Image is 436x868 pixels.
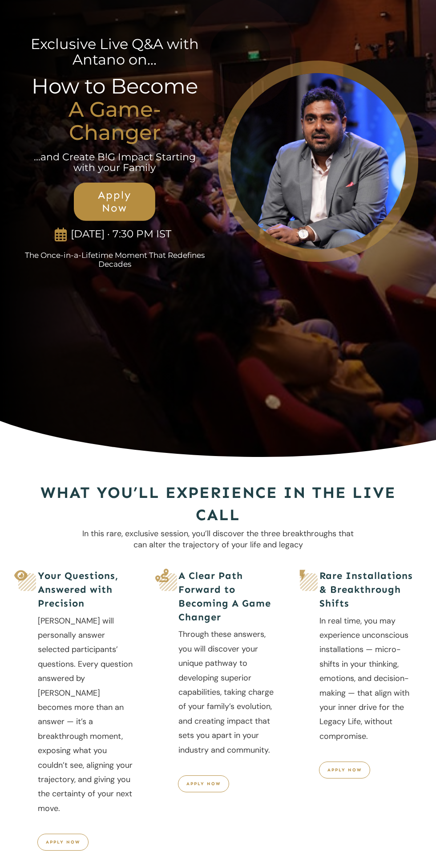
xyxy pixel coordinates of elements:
[67,228,175,240] p: [DATE] · 7:30 PM IST
[46,839,80,845] span: Apply Now
[38,569,135,610] h5: Your Questions, Answered with Precision
[319,569,417,610] h5: Rare Installations & Breakthrough Shifts
[32,73,198,99] span: How to Become
[327,767,362,773] span: apply now
[38,614,135,825] p: [PERSON_NAME] will personally answer selected participants’ questions. Every question answered by...
[178,569,276,624] h5: A Clear Path Forward to Becoming A Game Changer
[84,189,145,215] span: Apply Now
[28,152,202,173] p: ...and Create B!G Impact Starting with your Family
[319,762,370,778] a: apply now
[18,251,211,269] p: The Once-in-a-Lifetime Moment That Redefines Decades
[319,614,417,753] p: In real time, you may experience unconscious installations — micro-shifts in your thinking, emoti...
[18,481,418,528] h2: What You’ll Experience in the Live Call
[74,183,155,221] a: Apply Now
[186,781,221,786] span: Apply Now
[178,775,229,792] a: Apply Now
[178,627,276,766] p: Through these answers, you will discover your unique pathway to developing superior capabilities,...
[69,97,161,145] strong: A Game-Changer
[37,834,89,851] a: Apply Now
[31,35,199,68] span: Exclusive Live Q&A with Antano on...
[78,528,358,550] p: In this rare, exclusive session, you’ll discover the three breakthroughs that can alter the traje...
